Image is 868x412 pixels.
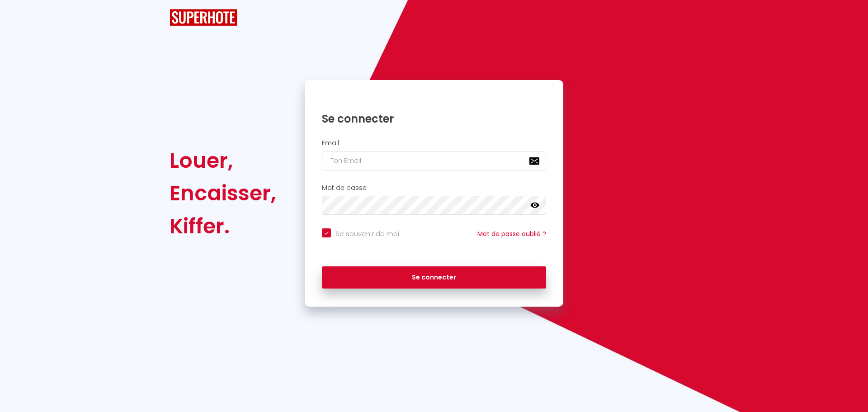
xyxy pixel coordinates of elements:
[322,152,546,170] input: Ton Email
[477,229,546,238] a: Mot de passe oublié ?
[322,266,546,289] button: Se connecter
[7,4,34,31] button: Ouvrir le widget de chat LiveChat
[322,139,546,147] h2: Email
[322,112,546,126] h1: Se connecter
[170,177,276,209] div: Encaisser,
[322,184,546,192] h2: Mot de passe
[170,9,237,26] img: SuperHote logo
[170,210,276,242] div: Kiffer.
[170,144,276,177] div: Louer,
